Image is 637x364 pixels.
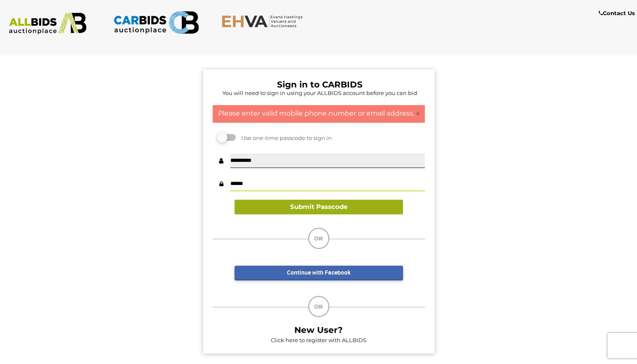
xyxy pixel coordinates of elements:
[235,266,403,280] a: Continue with Facebook
[113,8,199,37] img: CARBIDS.com.au
[294,325,343,335] b: New User?
[599,8,637,18] a: Contact Us
[217,110,420,117] h4: Please enter valid mobile phone number or email address.
[308,228,329,249] div: OR
[237,135,332,141] span: Use one-time passcode to sign in
[235,200,403,214] button: Submit Passcode
[416,110,420,118] a: ×
[5,13,91,34] img: ALLBIDS.com.au
[308,296,329,317] div: OR
[221,15,307,28] img: EHVA.com.au
[215,90,425,96] h5: You will need to sign in using your ALLBIDS account before you can bid
[599,10,635,16] b: Contact Us
[271,337,366,343] a: Click here to register with ALLBIDS
[277,79,362,90] b: Sign in to CARBIDS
